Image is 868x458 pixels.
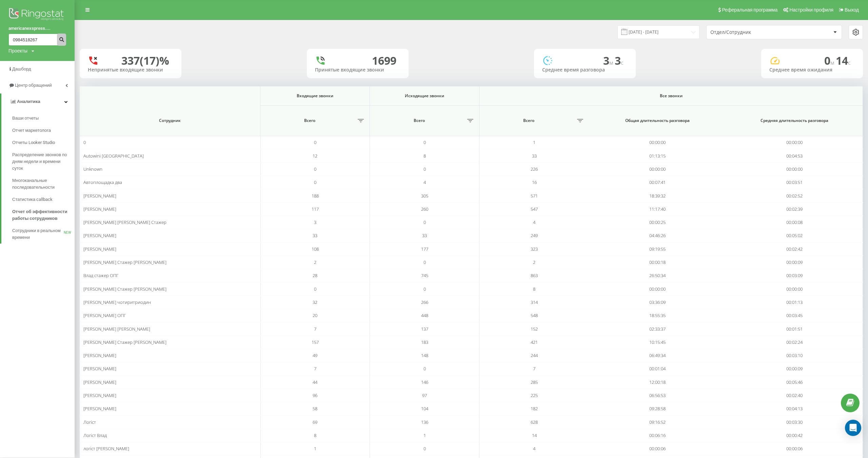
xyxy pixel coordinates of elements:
td: 00:00:25 [589,216,726,229]
span: 1 [314,445,316,452]
span: [PERSON_NAME] Стажер [PERSON_NAME] [83,259,166,265]
span: [PERSON_NAME] [83,379,116,385]
td: 00:04:13 [726,402,863,415]
td: 00:03:30 [726,415,863,429]
td: 18:55:35 [589,309,726,322]
span: 260 [421,206,428,212]
span: 225 [531,392,538,398]
span: [PERSON_NAME] [83,366,116,372]
span: 8 [314,432,316,438]
span: 7 [314,326,316,332]
span: 117 [312,206,319,212]
td: 00:00:00 [726,136,863,149]
span: 0 [423,366,426,372]
td: 26:50:34 [589,269,726,282]
span: Аналитика [17,99,40,104]
span: [PERSON_NAME] [83,232,116,238]
span: Общая длительность разговора [599,118,716,123]
span: 266 [421,299,428,305]
span: 0 [423,286,426,292]
span: 136 [421,419,428,425]
td: 09:16:52 [589,415,726,429]
span: 863 [531,272,538,278]
span: 157 [312,339,319,345]
span: 32 [313,299,317,305]
td: 02:33:37 [589,322,726,335]
img: Ringostat logo [8,6,66,23]
span: 745 [421,272,428,278]
td: 00:02:24 [726,336,863,349]
td: 01:13:15 [589,149,726,162]
td: 00:01:51 [726,322,863,335]
span: 182 [531,405,538,412]
span: 0 [83,139,86,145]
span: Сотрудник [92,118,248,123]
span: 285 [531,379,538,385]
a: Отчет об эффективности работы сотрудников [12,206,75,225]
span: 628 [531,419,538,425]
span: 421 [531,339,538,345]
span: Реферальная программа [722,7,777,13]
span: Логіст [83,419,96,425]
span: [PERSON_NAME] чотиритриодин [83,299,151,305]
span: 305 [421,193,428,199]
div: Принятые входящие звонки [315,67,400,73]
span: Логіст Влад [83,432,107,438]
span: 96 [313,392,317,398]
span: 448 [421,312,428,318]
span: [PERSON_NAME] [PERSON_NAME] [83,326,150,332]
span: Все звонки [502,93,841,99]
td: 00:00:09 [726,362,863,375]
span: 69 [313,419,317,425]
span: Исходящие звонки [378,93,471,99]
td: 00:02:40 [726,389,863,402]
a: Отчеты Looker Studio [12,137,75,149]
span: Отчеты Looker Studio [12,139,55,146]
span: 0 [423,445,426,452]
span: 33 [313,232,317,238]
span: 0 [314,139,316,145]
span: 0 [423,219,426,225]
td: 00:00:09 [726,256,863,269]
span: Средняя длительность разговора [736,118,853,123]
td: 09:28:58 [589,402,726,415]
span: c [848,59,851,66]
span: Выход [845,7,859,13]
td: 00:01:04 [589,362,726,375]
span: 2 [314,259,316,265]
span: Дашборд [12,66,31,71]
span: 20 [313,312,317,318]
div: 1699 [372,54,396,67]
span: 33 [532,153,537,159]
span: 226 [531,166,538,172]
span: 548 [531,312,538,318]
span: 1 [423,432,426,438]
span: Autowini [GEOGRAPHIC_DATA] [83,153,144,159]
a: Многоканальные последовательности [12,174,75,193]
a: americanexspress.... [8,25,66,32]
span: 97 [422,392,427,398]
td: 00:07:41 [589,176,726,189]
td: 00:03:45 [726,309,863,322]
span: 4 [533,445,535,452]
td: 00:03:09 [726,269,863,282]
span: 177 [421,246,428,252]
span: [PERSON_NAME] [83,392,116,398]
span: [PERSON_NAME] [83,352,116,358]
input: Поиск по номеру [8,34,66,46]
a: Ваши отчеты [12,112,75,124]
td: 00:00:00 [726,282,863,295]
a: Статистика callback [12,193,75,206]
span: 4 [423,179,426,185]
span: Многоканальные последовательности [12,177,71,191]
div: Среднее время разговора [542,67,628,73]
span: 104 [421,405,428,412]
td: 00:05:46 [726,376,863,389]
span: [PERSON_NAME] [83,206,116,212]
span: [PERSON_NAME] [83,246,116,252]
span: 0 [314,179,316,185]
span: [PERSON_NAME] [PERSON_NAME] Стажер [83,219,166,225]
span: Отчет маркетолога [12,127,51,134]
span: м [830,59,836,66]
td: 11:17:40 [589,203,726,216]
